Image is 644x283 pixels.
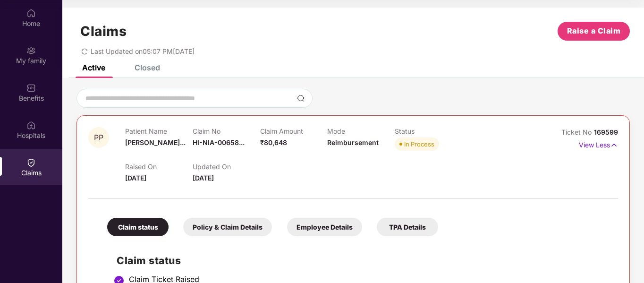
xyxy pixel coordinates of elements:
[26,120,36,130] img: svg+xml;base64,PHN2ZyBpZD0iSG9zcGl0YWxzIiB4bWxucz0iaHR0cDovL3d3dy53My5vcmcvMjAwMC9zdmciIHdpZHRoPS...
[80,23,127,39] h1: Claims
[579,137,618,150] p: View Less
[26,158,36,167] img: svg+xml;base64,PHN2ZyBpZD0iQ2xhaW0iIHhtbG5zPSJodHRwOi8vd3d3LnczLm9yZy8yMDAwL3N2ZyIgd2lkdGg9IjIwIi...
[558,22,630,41] button: Raise a Claim
[107,218,169,236] div: Claim status
[193,163,260,171] p: Updated On
[193,138,245,146] span: HI-NIA-00658...
[561,128,594,136] span: Ticket No
[26,46,36,55] img: svg+xml;base64,PHN2ZyB3aWR0aD0iMjAiIGhlaWdodD0iMjAiIHZpZXdCb3g9IjAgMCAyMCAyMCIgZmlsbD0ibm9uZSIgeG...
[377,218,438,236] div: TPA Details
[135,63,160,72] div: Closed
[610,140,618,150] img: svg+xml;base64,PHN2ZyB4bWxucz0iaHR0cDovL3d3dy53My5vcmcvMjAwMC9zdmciIHdpZHRoPSIxNyIgaGVpZ2h0PSIxNy...
[117,253,609,268] h2: Claim status
[91,47,195,55] span: Last Updated on 05:07 PM[DATE]
[183,218,272,236] div: Policy & Claim Details
[125,138,186,146] span: [PERSON_NAME]...
[567,25,621,37] span: Raise a Claim
[193,174,214,182] span: [DATE]
[260,127,328,135] p: Claim Amount
[82,63,105,72] div: Active
[193,127,260,135] p: Claim No
[125,174,146,182] span: [DATE]
[395,127,462,135] p: Status
[404,139,434,149] div: In Process
[125,163,193,171] p: Raised On
[26,9,36,18] img: svg+xml;base64,PHN2ZyBpZD0iSG9tZSIgeG1sbnM9Imh0dHA6Ly93d3cudzMub3JnLzIwMDAvc3ZnIiB3aWR0aD0iMjAiIG...
[327,138,379,146] span: Reimbursement
[327,127,395,135] p: Mode
[94,134,103,142] span: PP
[125,127,193,135] p: Patient Name
[594,128,618,136] span: 169599
[260,138,287,146] span: ₹80,648
[26,83,36,93] img: svg+xml;base64,PHN2ZyBpZD0iQmVuZWZpdHMiIHhtbG5zPSJodHRwOi8vd3d3LnczLm9yZy8yMDAwL3N2ZyIgd2lkdGg9Ij...
[81,47,88,55] span: redo
[297,94,305,102] img: svg+xml;base64,PHN2ZyBpZD0iU2VhcmNoLTMyeDMyIiB4bWxucz0iaHR0cDovL3d3dy53My5vcmcvMjAwMC9zdmciIHdpZH...
[287,218,362,236] div: Employee Details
